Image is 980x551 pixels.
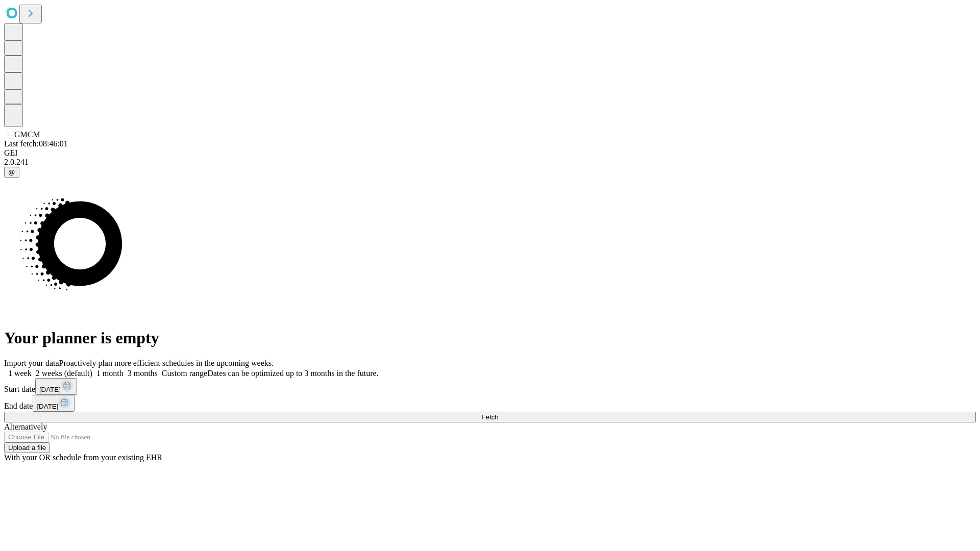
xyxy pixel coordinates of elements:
[4,139,68,148] span: Last fetch: 08:46:01
[4,422,47,431] span: Alternatively
[4,359,59,367] span: Import your data
[39,386,61,393] span: [DATE]
[8,168,15,176] span: @
[36,369,92,378] span: 2 weeks (default)
[4,378,976,395] div: Start date
[37,403,58,410] span: [DATE]
[59,359,274,367] span: Proactively plan more efficient schedules in the upcoming weeks.
[4,412,976,422] button: Fetch
[4,167,19,178] button: @
[4,442,50,453] button: Upload a file
[8,369,32,378] span: 1 week
[4,158,976,167] div: 2.0.241
[481,413,498,421] span: Fetch
[4,453,162,462] span: With your OR schedule from your existing EHR
[33,395,75,412] button: [DATE]
[128,369,158,378] span: 3 months
[207,369,378,378] span: Dates can be optimized up to 3 months in the future.
[4,329,976,347] h1: Your planner is empty
[14,130,40,139] span: GMCM
[4,395,976,412] div: End date
[4,148,976,158] div: GEI
[162,369,207,378] span: Custom range
[35,378,77,395] button: [DATE]
[96,369,124,378] span: 1 month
